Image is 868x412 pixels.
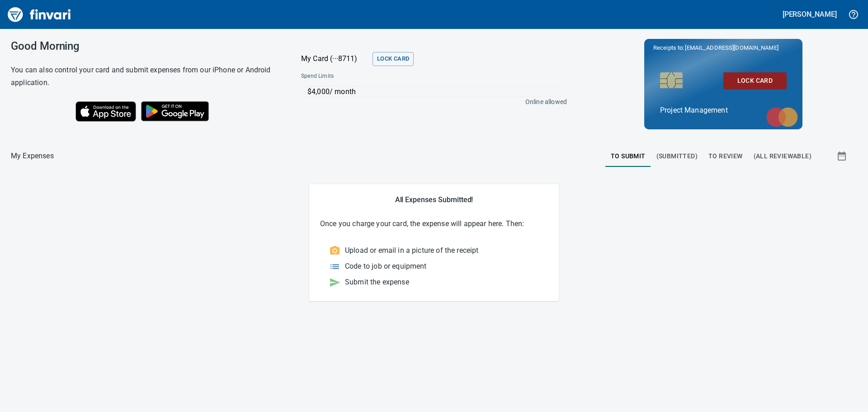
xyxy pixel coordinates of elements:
[11,64,278,89] h6: You can also control your card and submit expenses from our iPhone or Android application.
[345,245,478,256] p: Upload or email in a picture of the receipt
[731,75,779,86] span: Lock Card
[611,151,646,162] span: To Submit
[294,97,567,106] p: Online allowed
[828,145,857,167] button: Show transactions within a particular date range
[301,72,449,81] span: Spend Limits
[307,86,562,97] p: $4,000 / month
[783,9,837,19] h5: [PERSON_NAME]
[11,151,54,161] p: My Expenses
[660,105,787,116] p: Project Management
[320,195,548,204] h5: All Expenses Submitted!
[11,40,278,52] h3: Good Morning
[754,151,811,162] span: (All Reviewable)
[723,72,787,89] button: Lock Card
[301,53,369,64] p: My Card (···8711)
[653,43,793,52] p: Receipts to:
[136,96,214,126] img: Get it on Google Play
[780,7,839,21] button: [PERSON_NAME]
[75,101,136,122] img: Download on the App Store
[5,4,73,25] img: Finvari
[320,218,548,229] p: Once you charge your card, the expense will appear here. Then:
[345,261,427,272] p: Code to job or equipment
[11,151,54,161] nav: breadcrumb
[345,277,409,288] p: Submit the expense
[708,151,743,162] span: To Review
[684,43,779,52] span: [EMAIL_ADDRESS][DOMAIN_NAME]
[762,103,802,132] img: mastercard.svg
[373,52,414,66] button: Lock Card
[656,151,698,162] span: (Submitted)
[377,54,409,64] span: Lock Card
